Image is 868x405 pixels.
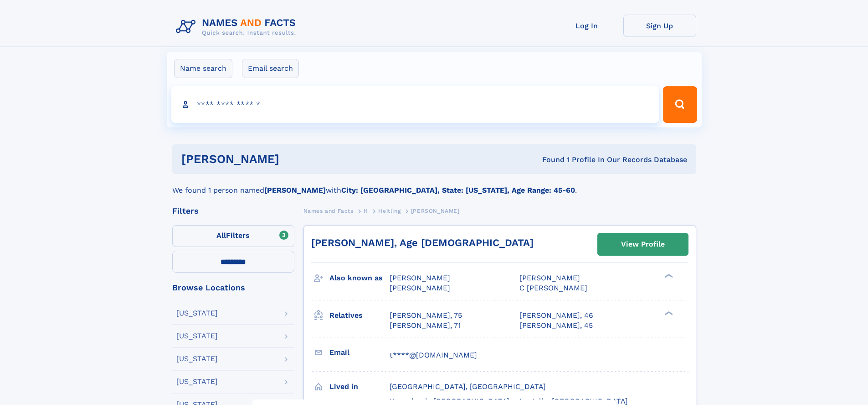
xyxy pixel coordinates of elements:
span: [PERSON_NAME] [390,284,450,292]
input: search input [171,86,659,123]
h3: Relatives [329,308,390,323]
label: Filters [172,225,294,247]
span: C [PERSON_NAME] [519,284,587,292]
div: [US_STATE] [176,355,218,363]
a: Log In [550,15,623,37]
a: View Profile [598,233,688,255]
div: ❯ [663,273,673,279]
div: [US_STATE] [176,310,218,317]
img: Logo Names and Facts [172,15,303,39]
div: ❯ [663,310,673,316]
div: Browse Locations [172,284,294,292]
div: Found 1 Profile In Our Records Database [411,155,687,165]
div: We found 1 person named with . [172,174,696,196]
a: [PERSON_NAME], 71 [390,321,461,331]
h3: Lived in [329,379,390,394]
span: [PERSON_NAME] [390,274,450,282]
div: [US_STATE] [176,378,218,385]
a: Heitling [378,205,401,216]
label: Name search [174,59,232,78]
span: Heitling [378,208,401,214]
div: Filters [172,207,294,215]
h1: [PERSON_NAME] [181,153,411,165]
a: [PERSON_NAME], 46 [519,310,593,321]
h3: Email [329,345,390,360]
a: Sign Up [623,15,696,37]
div: View Profile [621,234,665,255]
a: [PERSON_NAME], 45 [519,321,593,331]
label: Email search [242,59,299,78]
b: [PERSON_NAME] [264,186,326,195]
b: City: [GEOGRAPHIC_DATA], State: [US_STATE], Age Range: 45-60 [341,186,575,195]
button: Search Button [663,86,697,123]
span: [GEOGRAPHIC_DATA], [GEOGRAPHIC_DATA] [390,382,546,391]
span: All [216,231,226,240]
a: [PERSON_NAME], 75 [390,310,462,321]
a: Names and Facts [303,205,354,216]
div: [US_STATE] [176,332,218,340]
span: [PERSON_NAME] [411,208,460,214]
span: H [364,208,368,214]
a: H [364,205,368,216]
h3: Also known as [329,270,390,286]
span: [PERSON_NAME] [519,274,580,282]
a: [PERSON_NAME], Age [DEMOGRAPHIC_DATA] [311,237,534,248]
